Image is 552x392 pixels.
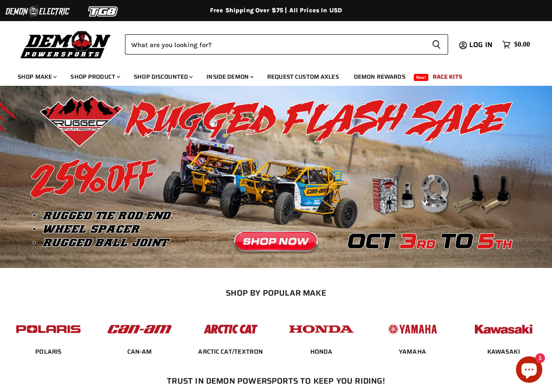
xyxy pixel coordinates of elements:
a: Demon Rewards [347,68,412,86]
a: HONDA [310,348,333,355]
img: POPULAR_MAKE_logo_4_4923a504-4bac-4306-a1be-165a52280178.jpg [287,316,356,343]
inbox-online-store-chat: Shopify online store chat [513,356,545,385]
span: CAN-AM [127,348,152,356]
a: Inside Demon [200,68,259,86]
img: POPULAR_MAKE_logo_2_dba48cf1-af45-46d4-8f73-953a0f002620.jpg [14,316,83,343]
a: Shop Product [64,68,125,86]
a: ARCTIC CAT/TEXTRON [198,348,263,355]
span: YAMAHA [399,348,426,356]
img: POPULAR_MAKE_logo_6_76e8c46f-2d1e-4ecc-b320-194822857d41.jpg [469,316,538,343]
span: ARCTIC CAT/TEXTRON [198,348,263,356]
img: POPULAR_MAKE_logo_1_adc20308-ab24-48c4-9fac-e3c1a623d575.jpg [105,316,174,343]
img: POPULAR_MAKE_logo_3_027535af-6171-4c5e-a9bc-f0eccd05c5d6.jpg [196,316,265,343]
span: $0.00 [514,40,530,49]
a: Shop Make [11,68,62,86]
span: HONDA [310,348,333,356]
form: Product [125,34,448,55]
input: Search [125,34,425,55]
a: Shop Discounted [127,68,198,86]
button: Search [425,34,448,55]
a: $0.00 [498,38,534,51]
img: Demon Powersports [18,29,114,60]
span: POLARIS [35,348,62,356]
img: POPULAR_MAKE_logo_5_20258e7f-293c-4aac-afa8-159eaa299126.jpg [378,316,447,343]
h2: SHOP BY POPULAR MAKE [11,288,541,297]
a: POLARIS [35,348,62,355]
a: Race Kits [426,68,469,86]
span: Log in [469,39,493,50]
span: KAWASAKI [487,348,520,356]
a: CAN-AM [127,348,152,355]
a: KAWASAKI [487,348,520,355]
img: Demon Electric Logo 2 [4,3,70,20]
a: YAMAHA [399,348,426,355]
a: Request Custom Axles [261,68,346,86]
img: TGB Logo 2 [70,3,136,20]
h2: Trust In Demon Powersports To Keep You Riding! [21,376,531,385]
a: Log in [465,41,498,49]
span: New! [414,74,429,81]
ul: Main menu [11,64,528,86]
